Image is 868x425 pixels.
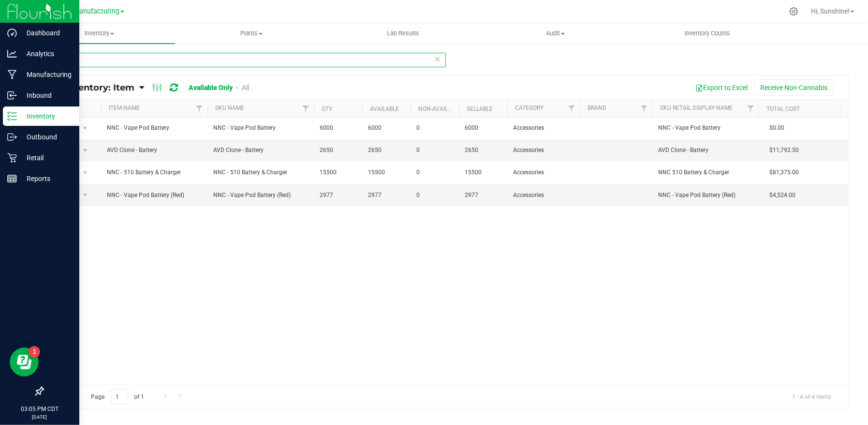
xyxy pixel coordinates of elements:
[7,49,17,59] inline-svg: Analytics
[111,389,128,404] input: 1
[416,191,453,200] span: 0
[107,146,202,155] span: AVD Clone - Battery
[79,188,91,202] span: select
[213,146,308,155] span: AVD Clone - Battery
[368,146,405,155] span: 2650
[416,168,453,177] span: 0
[320,123,356,133] span: 6000
[513,123,574,133] span: Accessories
[213,123,308,133] span: NNC - Vape Pod Battery
[765,121,789,135] span: $0.00
[689,79,754,96] button: Export to Excel
[79,144,91,157] span: select
[320,146,356,155] span: 2650
[658,168,753,177] span: NNC 510 Battery & Charger
[765,188,800,202] span: $4,524.00
[23,29,175,38] span: Inventory
[213,191,308,200] span: NNC - Vape Pod Battery (Red)
[4,405,75,413] p: 03:05 PM CDT
[23,23,175,44] a: Inventory
[418,106,461,112] a: Non-Available
[467,106,493,112] a: Sellable
[416,123,453,133] span: 0
[672,29,743,38] span: Inventory Counts
[765,143,804,157] span: $11,792.50
[636,100,652,117] a: Filter
[17,173,75,184] p: Reports
[43,53,446,67] input: Search Item Name, Retail Display Name, SKU, Part Number...
[416,146,453,155] span: 0
[7,91,17,100] inline-svg: Inbound
[564,100,580,117] a: Filter
[513,191,574,200] span: Accessories
[73,7,119,15] span: Manufacturing
[7,111,17,121] inline-svg: Inventory
[213,168,308,177] span: NNC - 510 Battery & Charger
[17,69,75,80] p: Manufacturing
[189,84,233,91] a: Available Only
[465,123,501,133] span: 6000
[465,168,501,177] span: 15500
[7,28,17,38] inline-svg: Dashboard
[17,90,75,101] p: Inbound
[368,191,405,200] span: 2977
[784,389,839,404] span: 1 - 4 of 4 items
[320,191,356,200] span: 2977
[480,29,631,38] span: Audit
[109,105,140,111] a: Item Name
[10,348,39,377] iframe: Resource center
[515,105,544,111] a: Category
[175,23,327,44] a: Plants
[17,131,75,143] p: Outbound
[368,168,405,177] span: 15500
[107,123,202,133] span: NNC - Vape Pod Battery
[7,174,17,183] inline-svg: Reports
[374,29,433,38] span: Lab Results
[370,106,399,112] a: Available
[465,191,501,200] span: 2977
[327,23,479,44] a: Lab Results
[17,27,75,39] p: Dashboard
[242,84,249,91] a: All
[7,132,17,142] inline-svg: Outbound
[632,23,783,44] a: Inventory Counts
[766,106,800,112] a: Total Cost
[7,153,17,163] inline-svg: Retail
[320,168,356,177] span: 15500
[788,7,800,16] div: Manage settings
[7,70,17,79] inline-svg: Manufacturing
[513,146,574,155] span: Accessories
[50,82,134,93] span: All Inventory: Item
[17,48,75,60] p: Analytics
[17,152,75,164] p: Retail
[17,110,75,122] p: Inventory
[513,168,574,177] span: Accessories
[811,7,850,15] span: Hi, Sunshine!
[743,100,759,117] a: Filter
[765,166,804,180] span: $81,375.00
[434,53,441,65] span: Clear
[754,79,834,96] button: Receive Non-Cannabis
[107,168,202,177] span: NNC - 510 Battery & Charger
[50,82,139,93] a: All Inventory: Item
[465,146,501,155] span: 2650
[79,121,91,135] span: select
[660,105,733,111] a: SKU Retail Display Name
[658,146,753,155] span: AVD Clone - Battery
[658,191,753,200] span: NNC - Vape Pod Battery (Red)
[107,191,202,200] span: NNC - Vape Pod Battery (Red)
[298,100,314,117] a: Filter
[215,105,244,111] a: SKU Name
[322,106,332,112] a: Qty
[658,123,753,133] span: NNC - Vape Pod Battery
[4,413,75,421] p: [DATE]
[29,346,40,358] iframe: Resource center unread badge
[479,23,631,44] a: Audit
[79,166,91,180] span: select
[191,100,207,117] a: Filter
[83,389,152,404] span: Page of 1
[588,105,606,111] a: Brand
[368,123,405,133] span: 6000
[176,29,326,38] span: Plants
